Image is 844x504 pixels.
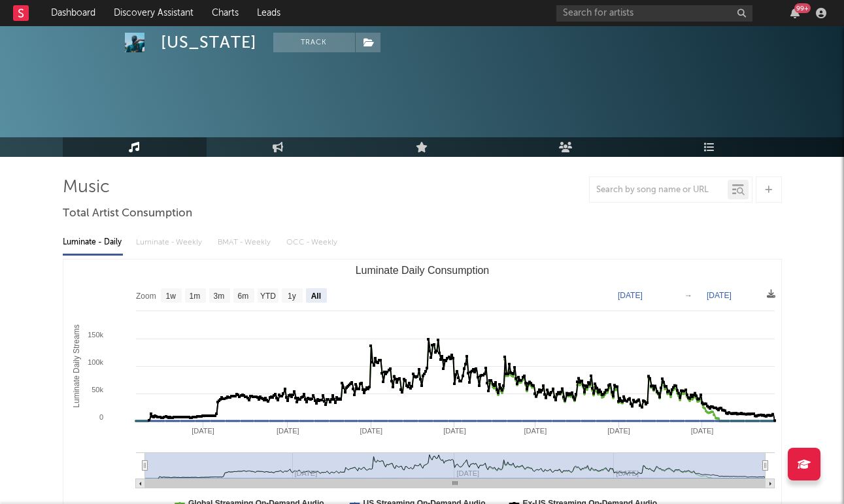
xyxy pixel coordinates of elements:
text: [DATE] [618,291,643,300]
text: 0 [99,413,103,421]
text: 1m [189,292,200,301]
text: 1y [288,292,296,301]
text: [DATE] [276,427,299,435]
text: Zoom [136,292,156,301]
text: [DATE] [607,427,630,435]
text: → [684,291,692,300]
div: 99 + [794,3,811,13]
text: 100k [88,358,103,366]
div: Luminate - Daily [63,231,123,254]
text: YTD [260,292,275,301]
button: 99+ [790,8,800,18]
text: [DATE] [707,291,732,300]
text: All [311,292,320,301]
text: Luminate Daily Consumption [355,265,489,276]
text: 150k [88,331,103,339]
text: 1w [165,292,176,301]
text: 6m [237,292,248,301]
input: Search for artists [556,5,752,22]
input: Search by song name or URL [590,185,728,195]
text: [DATE] [443,427,466,435]
text: Luminate Daily Streams [71,324,80,407]
span: Total Artist Consumption [63,206,192,222]
text: [DATE] [360,427,382,435]
button: Track [273,33,355,52]
text: 3m [213,292,224,301]
text: [DATE] [524,427,547,435]
div: [US_STATE] [161,33,257,52]
text: [DATE] [690,427,713,435]
text: 50k [92,386,103,394]
text: [DATE] [192,427,214,435]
